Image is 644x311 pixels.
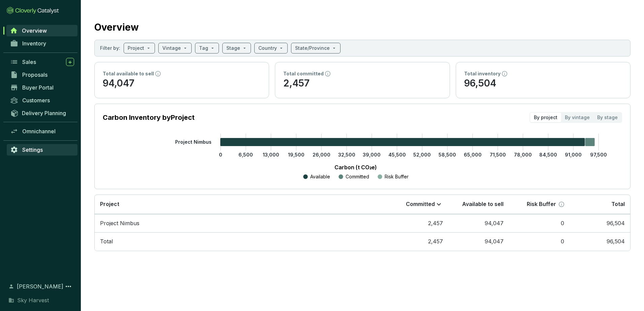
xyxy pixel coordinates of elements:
[313,152,330,158] tspan: 26,000
[113,163,599,171] p: Carbon (t CO₂e)
[529,112,622,123] div: segmented control
[7,107,77,118] a: Delivery Planning
[590,152,607,158] tspan: 97,500
[338,152,355,158] tspan: 32,500
[509,232,570,251] td: 0
[310,173,330,180] p: Available
[514,152,532,158] tspan: 78,000
[238,152,253,158] tspan: 6,500
[527,201,556,208] p: Risk Buffer
[17,282,63,290] span: [PERSON_NAME]
[22,59,36,65] span: Sales
[7,38,77,49] a: Inventory
[406,201,435,208] p: Committed
[22,110,66,116] span: Delivery Planning
[7,56,77,68] a: Sales
[175,139,212,145] tspan: Project Nimbus
[388,152,406,158] tspan: 45,500
[388,232,448,251] td: 2,457
[263,152,279,158] tspan: 13,000
[22,40,46,47] span: Inventory
[22,71,47,78] span: Proposals
[288,152,304,158] tspan: 19,500
[94,20,139,34] h2: Overview
[103,77,261,90] p: 94,047
[413,152,431,158] tspan: 52,000
[363,152,381,158] tspan: 39,000
[95,195,388,214] th: Project
[22,97,50,104] span: Customers
[385,173,409,180] p: Risk Buffer
[219,152,222,158] tspan: 0
[539,152,557,158] tspan: 84,500
[7,82,77,93] a: Buyer Portal
[95,214,388,233] td: Project Nimbus
[464,77,622,90] p: 96,504
[346,173,369,180] p: Committed
[7,95,77,106] a: Customers
[7,144,77,155] a: Settings
[448,232,509,251] td: 94,047
[448,214,509,233] td: 94,047
[561,113,593,122] div: By vintage
[103,113,195,122] p: Carbon Inventory by Project
[570,232,630,251] td: 96,504
[22,146,43,153] span: Settings
[283,70,324,77] p: Total committed
[7,126,77,137] a: Omnichannel
[17,296,49,304] span: Sky Harvest
[490,152,506,158] tspan: 71,500
[22,128,56,135] span: Omnichannel
[464,152,482,158] tspan: 65,000
[509,214,570,233] td: 0
[95,232,388,251] td: Total
[570,214,630,233] td: 96,504
[570,195,630,214] th: Total
[593,113,621,122] div: By stage
[6,25,77,36] a: Overview
[283,77,441,90] p: 2,457
[103,70,154,77] p: Total available to sell
[22,84,54,91] span: Buyer Portal
[7,69,77,80] a: Proposals
[388,214,448,233] td: 2,457
[464,70,501,77] p: Total inventory
[448,195,509,214] th: Available to sell
[22,27,47,34] span: Overview
[100,45,120,51] p: Filter by:
[439,152,456,158] tspan: 58,500
[565,152,582,158] tspan: 91,000
[530,113,561,122] div: By project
